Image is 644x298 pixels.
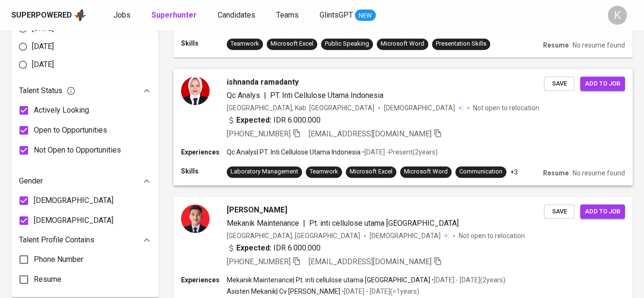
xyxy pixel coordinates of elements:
div: Superpowered [11,10,72,21]
p: Resume [543,40,569,50]
span: Actively Looking [34,105,89,116]
span: Save [549,78,570,89]
a: Teams [276,10,301,21]
div: Presentation Skills [436,39,486,48]
span: [DEMOGRAPHIC_DATA] [34,215,113,226]
div: Teamwork [231,39,259,48]
span: Open to Opportunities [34,125,107,136]
span: GlintsGPT [320,10,353,19]
div: Communication [459,167,503,176]
a: GlintsGPT NEW [320,10,376,21]
div: [GEOGRAPHIC_DATA], [GEOGRAPHIC_DATA] [227,231,360,240]
p: Experiences [181,147,227,157]
div: K [608,6,627,25]
p: +3 [510,167,518,177]
img: f82d91fa-dc96-495c-9f88-119d5162ce64.jpg [181,204,210,233]
span: Phone Number [34,254,83,265]
p: No resume found [573,168,625,178]
span: [DATE] [32,59,54,70]
p: Talent Profile Contains [19,234,94,246]
span: Mekanik Maintenance [227,219,299,228]
div: Teamwork [310,167,338,176]
p: Qc Analys | PT. Inti Cellulose Utama Indonesia [227,147,361,157]
span: ishnanda ramadanty [227,77,299,88]
a: Candidates [218,10,257,21]
div: Microsoft Word [381,39,424,48]
a: ishnanda ramadantyQc Analys|PT. Inti Cellulose Utama Indonesia[GEOGRAPHIC_DATA], Kab. [GEOGRAPHIC... [173,69,633,185]
a: Superpoweredapp logo [11,8,87,22]
button: Save [544,77,574,91]
p: • [DATE] - [DATE] ( <1 years ) [340,287,419,296]
a: Superhunter [151,10,199,21]
span: [DEMOGRAPHIC_DATA] [34,195,113,206]
span: [DATE] [32,41,54,52]
div: IDR 6.000.000 [227,242,321,254]
span: | [303,218,305,229]
div: Talent Profile Contains [19,231,151,250]
b: Expected: [236,242,272,254]
span: Not Open to Opportunities [34,144,121,156]
div: Talent Status [19,81,151,100]
span: Resume [34,274,61,285]
p: Mekanik Maintenance | Pt. inti cellulose utama [GEOGRAPHIC_DATA] [227,275,430,285]
span: Jobs [113,10,131,19]
span: Candidates [218,10,255,19]
p: • [DATE] - Present ( 2 years ) [361,147,438,157]
div: Public Speaking [325,39,369,48]
span: | [264,90,266,101]
div: Microsoft Excel [271,39,313,48]
span: Teams [276,10,299,19]
span: [EMAIL_ADDRESS][DOMAIN_NAME] [309,257,432,266]
img: app logo [74,8,87,22]
button: Save [544,204,574,219]
div: IDR 6.000.000 [227,115,321,126]
p: Gender [19,175,43,187]
span: Add to job [585,206,620,217]
p: Not open to relocation [459,231,525,240]
span: [PERSON_NAME] [227,204,287,216]
b: Superhunter [151,10,197,19]
a: Jobs [113,10,132,21]
span: Talent Status [19,85,76,96]
button: Add to job [580,77,625,91]
p: No resume found [573,40,625,50]
div: Laboratory Management [231,167,298,176]
span: [DEMOGRAPHIC_DATA] [384,103,456,113]
button: Add to job [580,204,625,219]
span: NEW [355,11,376,20]
div: Microsoft Word [404,167,448,176]
div: Gender [19,172,151,191]
div: Microsoft Excel [350,167,392,176]
span: PT. Inti Cellulose Utama Indonesia [270,91,383,100]
span: Save [549,206,570,217]
span: [PHONE_NUMBER] [227,257,291,266]
p: Skills [181,38,227,48]
span: Pt. inti cellulose utama [GEOGRAPHIC_DATA] [309,219,459,228]
span: Add to job [585,78,620,89]
span: [DEMOGRAPHIC_DATA] [370,231,442,240]
span: [EMAIL_ADDRESS][DOMAIN_NAME] [309,129,432,138]
span: [PHONE_NUMBER] [227,129,291,138]
p: Asisten Mekanik | Cv [PERSON_NAME] [227,287,340,296]
span: Qc Analys [227,91,260,100]
b: Expected: [236,115,272,126]
img: fac29a7f-3ffd-4923-aa37-896188b536c9.jpg [181,77,210,105]
p: • [DATE] - [DATE] ( 2 years ) [430,275,505,285]
p: Not open to relocation [473,103,539,113]
p: Experiences [181,275,227,285]
p: Resume [543,168,569,178]
p: Skills [181,166,227,176]
div: [GEOGRAPHIC_DATA], Kab. [GEOGRAPHIC_DATA] [227,103,374,113]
